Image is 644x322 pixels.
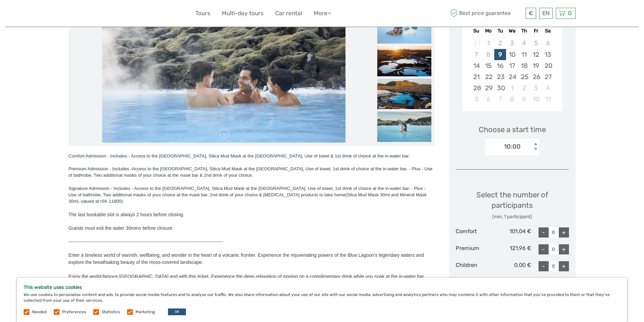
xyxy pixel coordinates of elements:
[494,49,506,60] div: Choose Tuesday, September 9th, 2025
[504,142,521,151] div: 10:00
[539,8,553,19] div: EN
[542,26,554,35] div: Sa
[559,227,569,238] div: +
[494,26,506,35] div: Tu
[542,94,554,105] div: Choose Saturday, October 11th, 2025
[69,212,184,217] span: The last bookable slot is always 2 hours before closing.
[542,49,554,60] div: Choose Saturday, September 13th, 2025
[494,60,506,71] div: Choose Tuesday, September 16th, 2025
[529,10,533,17] span: €
[24,284,620,290] h5: This website uses cookies
[494,82,506,94] div: Choose Tuesday, September 30th, 2025
[377,13,431,44] img: 074d1b25433144c697119fb130ce2944_slider_thumbnail.jpg
[69,274,425,279] span: Enjoy the world-famous [GEOGRAPHIC_DATA] and with this ticket. Experience the deep relaxation of ...
[530,49,542,60] div: Choose Friday, September 12th, 2025
[78,10,86,19] button: Open LiveChat chat widget
[69,5,103,22] img: 632-1a1f61c2-ab70-46c5-a88f-57c82c74ba0d_logo_small.jpg
[506,26,518,35] div: We
[518,49,530,60] div: Choose Thursday, September 11th, 2025
[62,309,86,315] label: Preferences
[493,227,531,238] div: 101,04 €
[69,153,435,159] div: Comfort Admission - Includes - Access to the [GEOGRAPHIC_DATA], Silica Mud Mask at the [GEOGRAPHI...
[449,8,524,19] span: Best price guarantee
[506,71,518,82] div: Choose Wednesday, September 24th, 2025
[222,8,264,18] a: Multi-day tours
[518,38,530,49] div: Not available Thursday, September 4th, 2025
[494,71,506,82] div: Choose Tuesday, September 23rd, 2025
[542,82,554,94] div: Choose Saturday, October 4th, 2025
[518,71,530,82] div: Choose Thursday, September 25th, 2025
[69,245,435,265] span: Enter a timeless world of warmth, wellbeing, and wonder in the heart of a volcanic frontier. Expe...
[377,112,431,142] img: 3e0543b7ae9e4dbc80c3cebf98bdb071_slider_thumbnail.jpg
[69,166,433,178] span: Access to the [GEOGRAPHIC_DATA], Silica Mud Mask at the [GEOGRAPHIC_DATA], Use of towel, 1st drin...
[506,94,518,105] div: Choose Wednesday, October 8th, 2025
[479,124,546,135] span: Choose a start time
[542,60,554,71] div: Choose Saturday, September 20th, 2025
[456,261,494,271] div: Children
[471,49,482,60] div: Not available Sunday, September 7th, 2025
[494,94,506,105] div: Choose Tuesday, October 7th, 2025
[542,71,554,82] div: Choose Saturday, September 27th, 2025
[464,38,560,105] div: month 2025-09
[471,38,482,49] div: Not available Sunday, August 31st, 2025
[456,244,494,254] div: Premium
[482,60,494,71] div: Choose Monday, September 15th, 2025
[518,82,530,94] div: Choose Thursday, October 2nd, 2025
[539,261,549,271] div: -
[456,227,494,238] div: Comfort
[69,239,223,244] span: --------------------------------------------------------------------------------------------------
[506,38,518,49] div: Not available Wednesday, September 3rd, 2025
[542,38,554,49] div: Not available Saturday, September 6th, 2025
[493,261,531,271] div: 0,00 €
[471,60,482,71] div: Choose Sunday, September 14th, 2025
[456,190,569,220] div: Select the number of participants
[539,244,549,254] div: -
[530,71,542,82] div: Choose Friday, September 26th, 2025
[195,8,210,18] a: Tours
[530,26,542,35] div: Fr
[493,244,531,254] div: 121,96 €
[314,8,331,18] a: More
[559,261,569,271] div: +
[482,26,494,35] div: Mo
[377,79,431,109] img: f216d22835d84a2e8f6058e6c88ba296_slider_thumbnail.jpg
[494,38,506,49] div: Not available Tuesday, September 2nd, 2025
[69,166,435,178] div: Premium Admission - Includes -
[69,186,133,191] span: Signature Admission - Includes -
[518,60,530,71] div: Choose Thursday, September 18th, 2025
[471,82,482,94] div: Choose Sunday, September 28th, 2025
[32,309,47,315] label: Needed
[102,309,120,315] label: Statistics
[530,60,542,71] div: Choose Friday, September 19th, 2025
[567,10,573,17] span: 0
[69,225,174,231] span: Guests must exit the water 30mins before closure.
[518,94,530,105] div: Choose Thursday, October 9th, 2025
[471,71,482,82] div: Choose Sunday, September 21st, 2025
[482,49,494,60] div: Not available Monday, September 8th, 2025
[377,46,431,76] img: d9bf8667d031459cbd5a0f097f6a92b7_slider_thumbnail.jpg
[539,227,549,238] div: -
[559,244,569,254] div: +
[506,49,518,60] div: Choose Wednesday, September 10th, 2025
[69,186,427,204] span: Access to the [GEOGRAPHIC_DATA], Silica Mud Mask at the [GEOGRAPHIC_DATA], Use of towel, 1st drin...
[471,94,482,105] div: Choose Sunday, October 5th, 2025
[17,278,627,322] div: We use cookies to personalise content and ads, to provide social media features and to analyse ou...
[275,8,302,18] a: Car rental
[136,309,155,315] label: Marketing
[530,94,542,105] div: Choose Friday, October 10th, 2025
[482,71,494,82] div: Choose Monday, September 22nd, 2025
[533,143,539,150] div: < >
[506,60,518,71] div: Choose Wednesday, September 17th, 2025
[9,12,76,17] p: We're away right now. Please check back later!
[471,26,482,35] div: Su
[168,308,186,315] button: OK
[506,82,518,94] div: Choose Wednesday, October 1st, 2025
[482,38,494,49] div: Not available Monday, September 1st, 2025
[530,82,542,94] div: Choose Friday, October 3rd, 2025
[456,214,569,220] div: (min. 1 participant)
[518,26,530,35] div: Th
[482,94,494,105] div: Choose Monday, October 6th, 2025
[530,38,542,49] div: Not available Friday, September 5th, 2025
[482,82,494,94] div: Choose Monday, September 29th, 2025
